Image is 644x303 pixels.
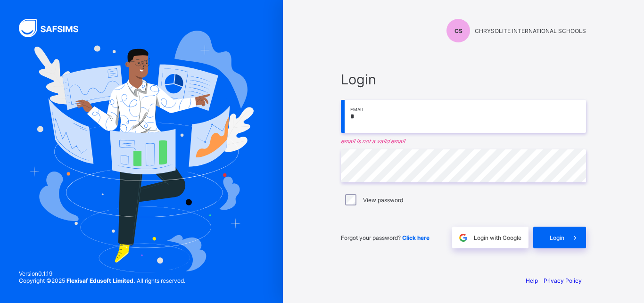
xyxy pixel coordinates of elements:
img: google.396cfc9801f0270233282035f929180a.svg [458,232,469,243]
strong: Flexisaf Edusoft Limited. [66,277,135,284]
a: Privacy Policy [544,277,582,284]
span: Login [341,71,586,88]
a: Click here [402,234,429,241]
span: CHRYSOLITE INTERNATIONAL SCHOOLS [475,27,586,34]
img: SAFSIMS Logo [19,19,90,37]
a: Help [526,277,538,284]
span: Login [550,234,564,241]
span: Copyright © 2025 All rights reserved. [19,277,185,284]
span: Login with Google [474,234,521,241]
label: View password [363,197,403,204]
span: CS [454,27,462,34]
span: Forgot your password? [341,234,429,241]
em: email is not a valid email [341,138,586,145]
img: Hero Image [29,31,254,272]
span: Version 0.1.19 [19,270,185,277]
